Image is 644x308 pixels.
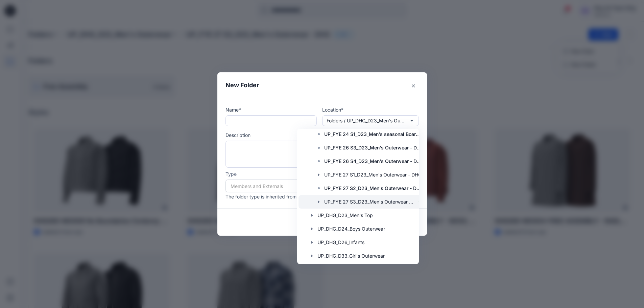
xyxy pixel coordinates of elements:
p: Folders / UP_DHG_D23_Men's Outerwear / UP_FYE 27 S3_D23_Men's Outerwear - DHG [327,117,404,124]
header: New Folder [217,72,427,98]
p: Type [225,170,419,177]
button: Close [408,80,419,91]
p: UP_FYE 26 S3_D23_Men's Outerwear - DHG [324,144,423,152]
p: Location* [322,106,419,113]
p: UP_FYE 27 S2_D23_Men's Outerwear - DHG [324,184,423,192]
p: Description [225,132,419,139]
p: UP_FYE 24 S1_D23_Men's seasonal Board - DHG [324,130,423,138]
button: Folders / UP_DHG_D23_Men's Outerwear / UP_FYE 27 S3_D23_Men's Outerwear - DHG [322,115,419,126]
p: The folder type is inherited from the parent folder [225,193,419,200]
p: UP_FYE 26 S4_D23_Men's Outerwear - DHG [324,157,423,165]
p: Name* [225,106,317,113]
